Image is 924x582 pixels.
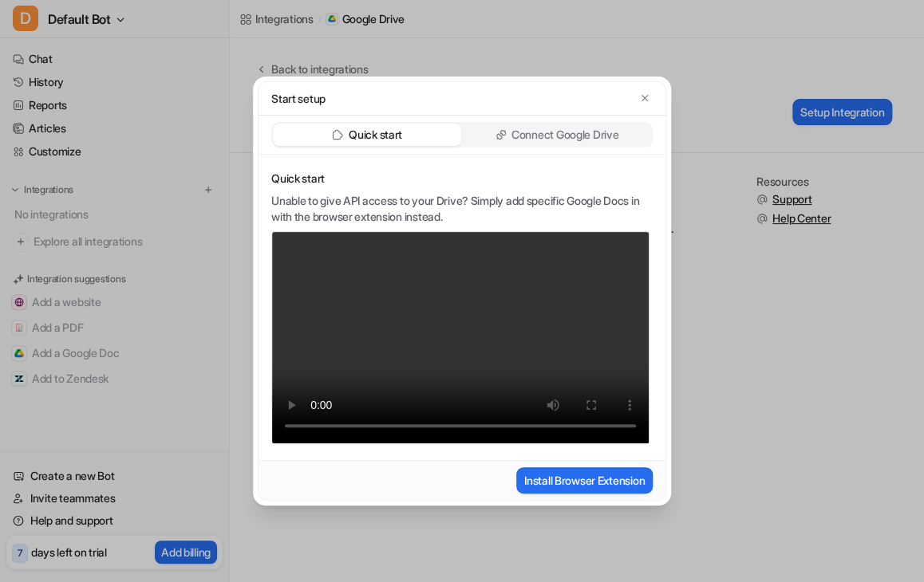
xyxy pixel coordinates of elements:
p: Unable to give API access to your Drive? Simply add specific Google Docs in with the browser exte... [271,193,650,225]
p: Quick start [271,171,650,187]
p: Start setup [271,90,326,107]
video: Your browser does not support the video tag. [271,231,650,444]
p: Connect Google Drive [511,127,618,143]
button: Install Browser Extension [516,467,653,494]
p: Quick start [349,127,402,143]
